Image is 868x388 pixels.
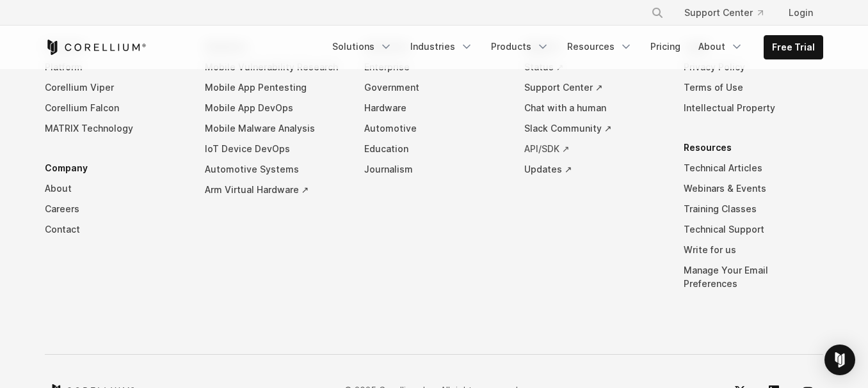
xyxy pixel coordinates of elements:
[684,178,823,199] a: Webinars & Events
[524,118,664,139] a: Slack Community ↗
[45,178,184,199] a: About
[684,98,823,118] a: Intellectual Property
[45,77,184,98] a: Corellium Viper
[524,98,664,118] a: Chat with a human
[205,139,344,159] a: IoT Device DevOps
[205,180,344,200] a: Arm Virtual Hardware ↗
[45,40,147,55] a: Corellium Home
[636,1,823,24] div: Navigation Menu
[684,219,823,240] a: Technical Support
[325,35,823,59] div: Navigation Menu
[45,98,184,118] a: Corellium Falcon
[45,219,184,240] a: Contact
[45,118,184,139] a: MATRIX Technology
[205,77,344,98] a: Mobile App Pentesting
[559,35,640,58] a: Resources
[824,345,855,375] div: Open Intercom Messenger
[778,1,823,24] a: Login
[364,159,504,180] a: Journalism
[646,1,669,24] button: Search
[524,77,664,98] a: Support Center ↗
[45,36,823,313] div: Navigation Menu
[364,118,504,139] a: Automotive
[483,35,557,58] a: Products
[684,158,823,178] a: Technical Articles
[674,1,773,24] a: Support Center
[364,77,504,98] a: Government
[684,199,823,219] a: Training Classes
[524,139,664,159] a: API/SDK ↗
[691,35,751,58] a: About
[325,35,400,58] a: Solutions
[403,35,481,58] a: Industries
[364,139,504,159] a: Education
[205,118,344,139] a: Mobile Malware Analysis
[684,260,823,294] a: Manage Your Email Preferences
[205,98,344,118] a: Mobile App DevOps
[684,240,823,260] a: Write for us
[643,35,688,58] a: Pricing
[205,159,344,180] a: Automotive Systems
[684,77,823,98] a: Terms of Use
[364,98,504,118] a: Hardware
[764,36,823,59] a: Free Trial
[45,199,184,219] a: Careers
[524,159,664,180] a: Updates ↗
